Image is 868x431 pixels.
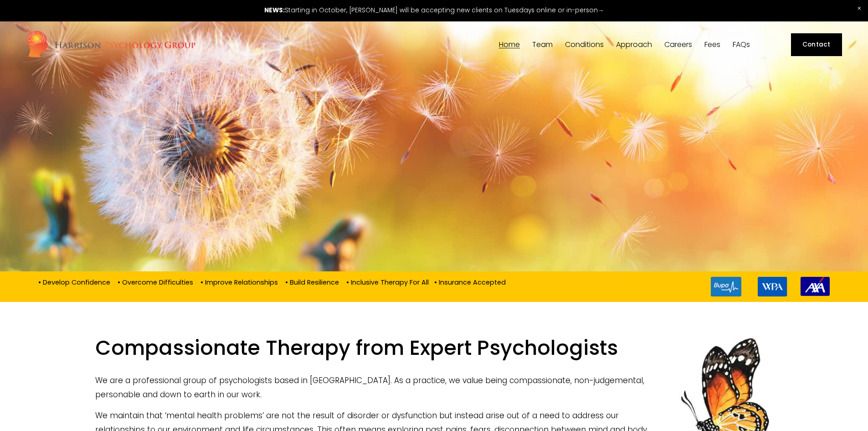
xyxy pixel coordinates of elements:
a: FAQs [733,41,750,49]
a: Careers [664,41,692,49]
a: Contact [791,33,842,56]
a: folder dropdown [532,41,553,49]
span: Conditions [565,41,604,48]
a: folder dropdown [616,41,652,49]
a: Home [499,41,520,49]
a: Fees [704,41,720,49]
p: • Develop Confidence • Overcome Difficulties • Improve Relationships • Build Resilience • Inclusi... [38,277,506,287]
a: folder dropdown [565,41,604,49]
p: We are a professional group of psychologists based in [GEOGRAPHIC_DATA]. As a practice, we value ... [95,374,772,401]
span: Team [532,41,553,48]
span: Approach [616,41,652,48]
h1: Compassionate Therapy from Expert Psychologists [95,336,772,366]
img: Harrison Psychology Group [26,30,196,60]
